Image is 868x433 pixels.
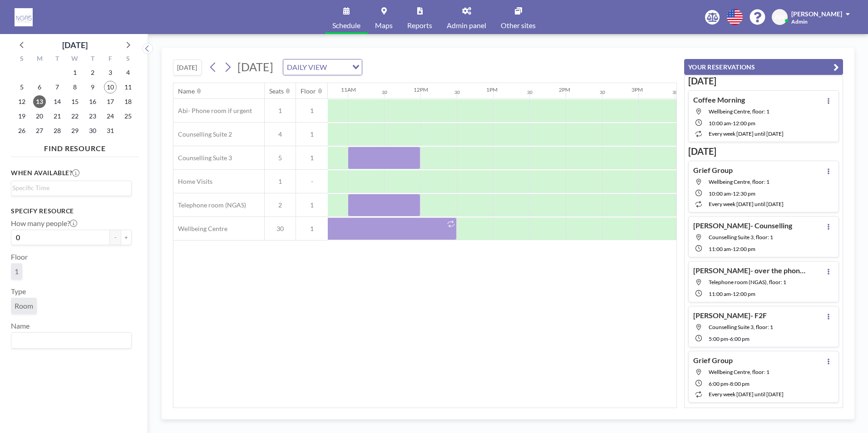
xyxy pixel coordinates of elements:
[12,183,126,193] input: Search for option
[730,335,750,342] span: 6:00 PM
[33,124,46,137] span: Monday, October 27, 2025
[688,406,839,418] h3: [DATE]
[173,225,227,233] span: Wellbeing Centre
[104,110,117,123] span: Friday, October 24, 2025
[15,124,28,137] span: Sunday, October 26, 2025
[709,290,731,297] span: 11:00 AM
[86,110,99,123] span: Thursday, October 23, 2025
[728,335,730,342] span: -
[122,110,134,123] span: Saturday, October 25, 2025
[86,124,99,137] span: Thursday, October 30, 2025
[15,95,28,108] span: Sunday, October 12, 2025
[86,66,99,79] span: Thursday, October 2, 2025
[728,380,730,387] span: -
[341,86,356,93] div: 11AM
[693,266,807,275] h4: [PERSON_NAME]- over the phone support
[173,59,202,75] button: [DATE]
[733,246,755,252] span: 12:00 PM
[122,95,134,108] span: Saturday, October 18, 2025
[730,380,750,387] span: 8:00 PM
[709,234,773,241] span: Counselling Suite 3, floor: 1
[11,207,132,215] h3: Specify resource
[693,311,767,320] h4: [PERSON_NAME]- F2F
[31,54,49,65] div: M
[265,154,296,162] span: 5
[375,22,393,29] span: Maps
[51,95,64,108] span: Tuesday, October 14, 2025
[709,190,731,197] span: 10:00 AM
[104,95,117,108] span: Friday, October 17, 2025
[693,95,745,104] h4: Coffee Morning
[101,54,119,65] div: F
[733,290,755,297] span: 12:00 PM
[11,181,131,195] div: Search for option
[688,75,839,87] h3: [DATE]
[51,110,64,123] span: Tuesday, October 21, 2025
[709,335,728,342] span: 5:00 PM
[86,95,99,108] span: Thursday, October 16, 2025
[13,54,31,65] div: S
[12,335,126,346] input: Search for option
[265,130,296,138] span: 4
[11,219,77,228] label: How many people?
[693,221,792,230] h4: [PERSON_NAME]- Counselling
[709,391,784,398] span: every week [DATE] until [DATE]
[11,287,26,296] label: Type
[709,246,731,252] span: 11:00 AM
[69,81,81,93] span: Wednesday, October 8, 2025
[296,225,328,233] span: 1
[447,22,486,29] span: Admin panel
[296,154,328,162] span: 1
[121,230,132,245] button: +
[69,95,81,108] span: Wednesday, October 15, 2025
[709,178,769,185] span: Wellbeing Centre, floor: 1
[791,10,842,18] span: [PERSON_NAME]
[173,201,246,209] span: Telephone room (NGAS)
[33,110,46,123] span: Monday, October 20, 2025
[104,81,117,93] span: Friday, October 10, 2025
[122,81,134,93] span: Saturday, October 11, 2025
[709,130,784,137] span: every week [DATE] until [DATE]
[49,54,66,65] div: T
[265,177,296,186] span: 1
[15,267,19,276] span: 1
[709,120,731,127] span: 10:00 AM
[709,380,728,387] span: 6:00 PM
[709,369,769,375] span: Wellbeing Centre, floor: 1
[733,120,755,127] span: 12:00 PM
[731,290,733,297] span: -
[709,108,769,115] span: Wellbeing Centre, floor: 1
[672,89,678,95] div: 30
[407,22,432,29] span: Reports
[731,120,733,127] span: -
[301,87,316,95] div: Floor
[173,107,252,115] span: Abi- Phone room if urgent
[11,252,28,261] label: Floor
[733,190,755,197] span: 12:30 PM
[173,154,232,162] span: Counselling Suite 3
[486,86,498,93] div: 1PM
[66,54,84,65] div: W
[104,124,117,137] span: Friday, October 31, 2025
[330,61,347,73] input: Search for option
[265,201,296,209] span: 2
[296,107,328,115] span: 1
[285,61,329,73] span: DAILY VIEW
[51,81,64,93] span: Tuesday, October 7, 2025
[173,177,212,186] span: Home Visits
[501,22,536,29] span: Other sites
[382,89,387,95] div: 30
[86,81,99,93] span: Thursday, October 9, 2025
[709,324,773,330] span: Counselling Suite 3, floor: 1
[688,146,839,157] h3: [DATE]
[709,279,786,285] span: Telephone room (NGAS), floor: 1
[296,201,328,209] span: 1
[527,89,533,95] div: 30
[791,18,808,25] span: Admin
[11,333,131,348] div: Search for option
[414,86,428,93] div: 12PM
[296,177,328,186] span: -
[104,66,117,79] span: Friday, October 3, 2025
[693,166,733,175] h4: Grief Group
[332,22,360,29] span: Schedule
